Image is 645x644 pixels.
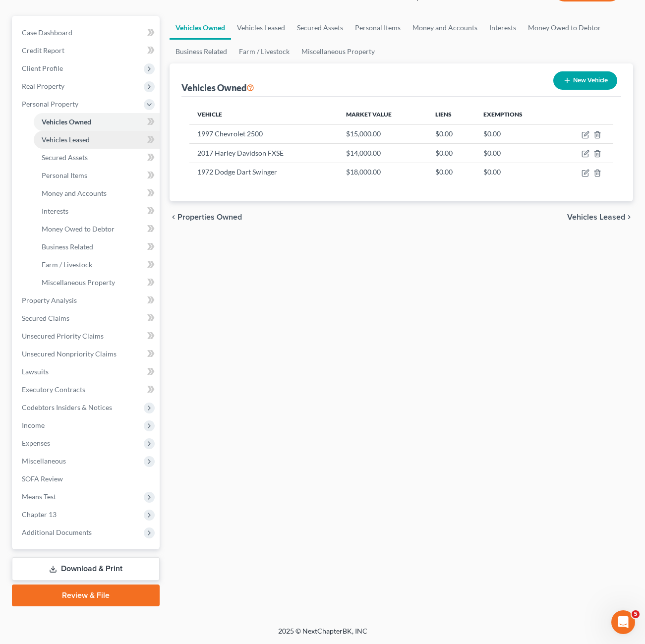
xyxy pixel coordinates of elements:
th: Vehicle [189,105,338,124]
a: Vehicles Owned [34,113,160,131]
span: Unsecured Nonpriority Claims [22,350,117,358]
a: Vehicles Leased [231,16,291,40]
span: Property Analysis [22,296,77,304]
td: $0.00 [427,124,475,143]
span: Means Test [22,492,56,501]
a: Case Dashboard [14,24,160,42]
td: $14,000.00 [338,144,427,163]
a: Money Owed to Debtor [522,16,607,40]
a: Interests [34,202,160,220]
span: Chapter 13 [22,510,57,519]
a: Miscellaneous Property [295,40,381,63]
span: Executory Contracts [22,385,85,394]
td: 2017 Harley Davidson FXSE [189,144,338,163]
button: Vehicles Leased chevron_right [567,213,633,221]
th: Exemptions [475,105,555,124]
a: Secured Assets [291,16,349,40]
span: Interests [42,207,68,215]
td: $0.00 [475,163,555,181]
a: Vehicles Owned [170,16,231,40]
a: Secured Assets [34,149,160,167]
td: $15,000.00 [338,124,427,143]
span: Personal Property [22,100,78,108]
span: Money and Accounts [42,189,107,197]
span: Codebtors Insiders & Notices [22,403,112,411]
a: Executory Contracts [14,381,160,399]
a: Download & Print [12,557,160,581]
span: Credit Report [22,46,64,55]
td: $0.00 [427,163,475,181]
a: Vehicles Leased [34,131,160,149]
span: Lawsuits [22,367,49,376]
th: Market Value [338,105,427,124]
span: Additional Documents [22,528,92,536]
span: 5 [632,610,640,618]
a: Lawsuits [14,363,160,381]
a: Personal Items [34,167,160,184]
a: Money and Accounts [407,16,483,40]
span: Income [22,421,45,429]
button: New Vehicle [553,71,617,90]
span: Properties Owned [177,213,242,221]
span: Case Dashboard [22,28,72,37]
a: Unsecured Nonpriority Claims [14,345,160,363]
i: chevron_right [625,213,633,221]
span: Money Owed to Debtor [42,225,115,233]
td: $18,000.00 [338,163,427,181]
iframe: Intercom live chat [611,610,635,634]
span: Unsecured Priority Claims [22,332,104,340]
a: Miscellaneous Property [34,274,160,292]
a: Money Owed to Debtor [34,220,160,238]
span: Vehicles Leased [42,135,90,144]
span: Client Profile [22,64,63,72]
a: Business Related [170,40,233,63]
a: Business Related [34,238,160,256]
a: Farm / Livestock [34,256,160,274]
span: Secured Assets [42,153,88,162]
span: Miscellaneous [22,457,66,465]
td: 1972 Dodge Dart Swinger [189,163,338,181]
a: Unsecured Priority Claims [14,327,160,345]
span: Business Related [42,242,93,251]
span: Vehicles Leased [567,213,625,221]
span: Real Property [22,82,64,90]
td: 1997 Chevrolet 2500 [189,124,338,143]
span: Farm / Livestock [42,260,92,269]
a: Farm / Livestock [233,40,295,63]
button: chevron_left Properties Owned [170,213,242,221]
a: Interests [483,16,522,40]
td: $0.00 [475,124,555,143]
span: Secured Claims [22,314,69,322]
a: Personal Items [349,16,407,40]
a: Credit Report [14,42,160,59]
a: Review & File [12,585,160,606]
a: Money and Accounts [34,184,160,202]
div: 2025 © NextChapterBK, INC [40,626,605,644]
td: $0.00 [475,144,555,163]
span: Expenses [22,439,50,447]
span: Miscellaneous Property [42,278,115,287]
td: $0.00 [427,144,475,163]
span: Vehicles Owned [42,117,91,126]
a: Property Analysis [14,292,160,309]
a: SOFA Review [14,470,160,488]
span: SOFA Review [22,474,63,483]
i: chevron_left [170,213,177,221]
span: Personal Items [42,171,87,179]
div: Vehicles Owned [181,82,254,94]
th: Liens [427,105,475,124]
a: Secured Claims [14,309,160,327]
